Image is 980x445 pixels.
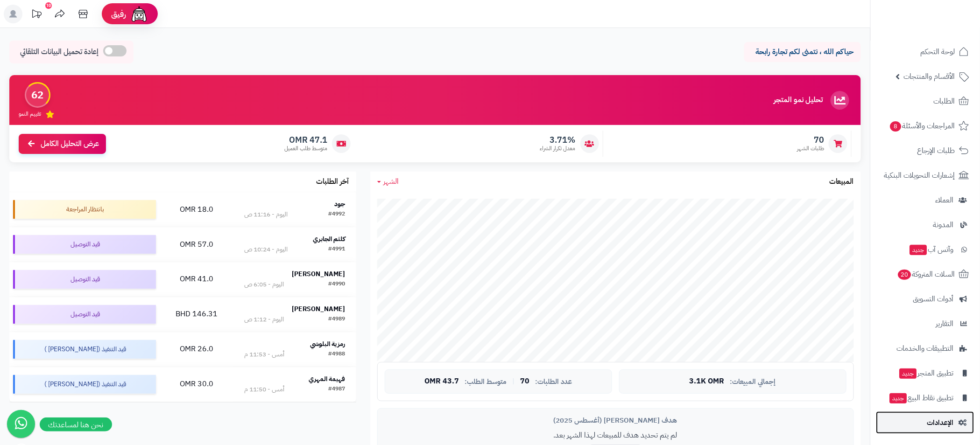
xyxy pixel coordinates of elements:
[329,315,345,324] div: #4989
[245,385,285,394] div: أمس - 11:50 م
[876,115,974,137] a: المراجعات والأسئلة8
[160,262,234,297] td: 41.0 OMR
[313,234,345,244] strong: كلثم الجابري
[899,367,954,380] span: تطبيق المتجر
[20,47,99,57] span: إعادة تحميل البيانات التلقائي
[876,337,974,360] a: التطبيقات والخدمات
[797,135,824,145] span: 70
[921,45,955,58] span: لوحة التحكم
[245,245,288,254] div: اليوم - 10:24 ص
[890,393,907,403] span: جديد
[535,378,572,386] span: عدد الطلبات:
[876,288,974,310] a: أدوات التسويق
[897,268,955,281] span: السلات المتروكة
[900,369,917,379] span: جديد
[876,214,974,236] a: المدونة
[45,2,52,9] div: 10
[876,362,974,384] a: تطبيق المتجرجديد
[917,144,955,157] span: طلبات الإرجاع
[13,270,156,289] div: قيد التوصيل
[730,378,776,386] span: إجمالي المبيعات:
[245,210,288,219] div: اليوم - 11:16 ص
[512,378,515,385] span: |
[876,238,974,261] a: وآتس آبجديد
[465,378,507,386] span: متوسط الطلب:
[936,317,954,330] span: التقارير
[284,145,327,153] span: متوسط طلب العميل
[910,245,927,255] span: جديد
[292,269,345,279] strong: [PERSON_NAME]
[329,245,345,254] div: #4991
[309,374,345,384] strong: فهيمة المهري
[540,135,576,145] span: 3.71%
[13,235,156,254] div: قيد التوصيل
[13,340,156,359] div: قيد التنفيذ ([PERSON_NAME] )
[876,263,974,285] a: السلات المتروكة20
[897,342,954,355] span: التطبيقات والخدمات
[13,305,156,324] div: قيد التوصيل
[540,145,576,153] span: معدل تكرار الشراء
[245,350,285,359] div: أمس - 11:53 م
[520,377,529,386] span: 70
[329,385,345,394] div: #4987
[424,377,459,386] span: 43.7 OMR
[41,139,99,149] span: عرض التحليل الكامل
[310,339,345,349] strong: رمزية البلوشي
[160,367,234,402] td: 30.0 OMR
[917,7,971,27] img: logo-2.png
[690,377,725,386] span: 3.1K OMR
[889,119,955,132] span: المراجعات والأسئلة
[19,110,41,118] span: تقييم النمو
[934,95,955,108] span: الطلبات
[898,270,912,280] span: 20
[876,90,974,112] a: الطلبات
[377,176,399,187] a: الشهر
[876,139,974,162] a: طلبات الإرجاع
[884,169,955,182] span: إشعارات التحويلات البنكية
[889,391,954,404] span: تطبيق نقاط البيع
[904,70,955,83] span: الأقسام والمنتجات
[933,218,954,231] span: المدونة
[909,243,954,256] span: وآتس آب
[329,210,345,219] div: #4992
[876,164,974,187] a: إشعارات التحويلات البنكية
[876,189,974,211] a: العملاء
[829,178,854,186] h3: المبيعات
[913,292,954,306] span: أدوات التسويق
[160,227,234,262] td: 57.0 OMR
[927,416,954,429] span: الإعدادات
[876,411,974,434] a: الإعدادات
[25,5,48,26] a: تحديثات المنصة
[329,350,345,359] div: #4988
[876,387,974,409] a: تطبيق نقاط البيعجديد
[385,430,846,441] p: لم يتم تحديد هدف للمبيعات لهذا الشهر بعد.
[317,178,349,186] h3: آخر الطلبات
[245,280,284,289] div: اليوم - 6:05 ص
[797,145,824,153] span: طلبات الشهر
[774,96,823,104] h3: تحليل نمو المتجر
[890,121,902,132] span: 8
[876,41,974,63] a: لوحة التحكم
[329,280,345,289] div: #4990
[751,47,854,57] p: حياكم الله ، نتمنى لكم تجارة رابحة
[111,8,126,20] span: رفيق
[19,134,106,154] a: عرض التحليل الكامل
[385,416,846,425] div: هدف [PERSON_NAME] (أغسطس 2025)
[130,5,148,23] img: ai-face.png
[13,375,156,394] div: قيد التنفيذ ([PERSON_NAME] )
[160,192,234,227] td: 18.0 OMR
[876,313,974,335] a: التقارير
[284,135,327,145] span: 47.1 OMR
[160,332,234,367] td: 26.0 OMR
[384,176,399,187] span: الشهر
[335,199,345,209] strong: جود
[936,194,954,207] span: العملاء
[245,315,284,324] div: اليوم - 1:12 ص
[160,297,234,332] td: 146.31 BHD
[292,304,345,314] strong: [PERSON_NAME]
[13,200,156,219] div: بانتظار المراجعة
